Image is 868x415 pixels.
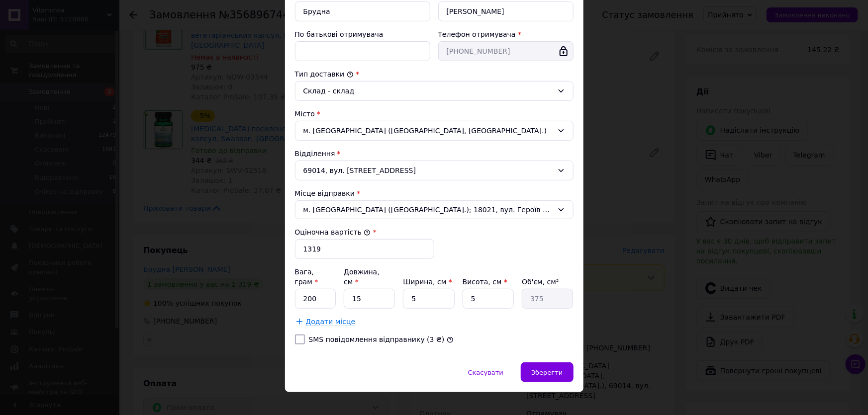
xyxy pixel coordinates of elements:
label: По батькові отримувача [295,30,384,38]
span: м. [GEOGRAPHIC_DATA] ([GEOGRAPHIC_DATA].); 18021, вул. Героїв Дніпра, 53/3 [303,205,553,215]
div: Місто [295,109,574,119]
label: Ширина, см [403,278,452,286]
span: Скасувати [468,369,503,376]
label: Оціночна вартість [295,228,371,236]
div: Тип доставки [295,69,574,79]
div: Місце відправки [295,188,574,198]
label: SMS повідомлення відправнику (3 ₴) [309,335,445,343]
div: 69014, вул. [STREET_ADDRESS] [295,161,574,180]
label: Висота, см [463,278,507,286]
label: Довжина, см [344,268,380,286]
div: Склад - склад [303,85,553,96]
label: Телефон отримувача [438,30,516,38]
div: Об'єм, см³ [522,277,573,287]
span: Зберегти [531,369,563,376]
div: Відділення [295,149,574,159]
span: Додати місце [306,318,356,326]
input: +380 [438,41,574,61]
div: м. [GEOGRAPHIC_DATA] ([GEOGRAPHIC_DATA], [GEOGRAPHIC_DATA].) [295,121,574,141]
label: Вага, грам [295,268,318,286]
